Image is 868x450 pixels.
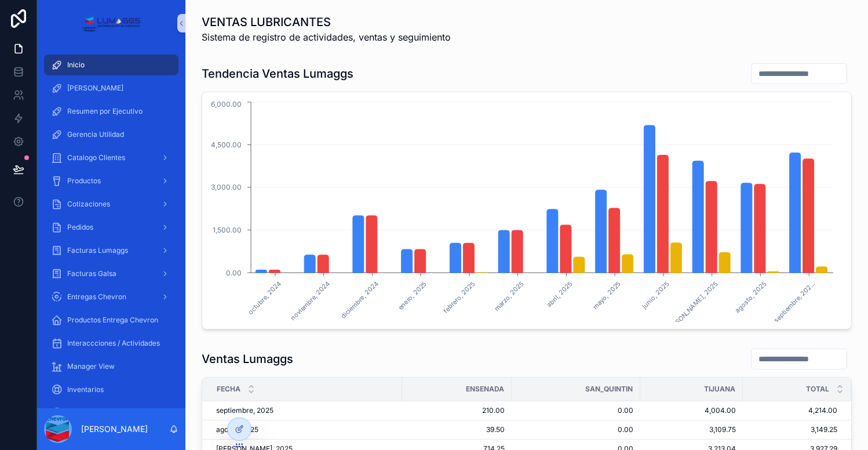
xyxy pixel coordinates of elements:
a: Entregas Chevron [44,286,178,307]
td: 0.00 [512,420,640,440]
div: scrollable content [37,46,185,408]
span: SAN_QUINTIN [585,384,633,394]
a: Inventarios [44,379,178,400]
h1: VENTAS LUBRICANTES [202,14,451,30]
a: Resumen por Ejecutivo [44,101,178,122]
h1: Ventas Lumaggs [202,351,293,367]
span: Cotizaciones [67,199,110,209]
text: marzo, 2025 [493,280,526,313]
a: Manager View [44,356,178,377]
a: [PERSON_NAME] [44,78,178,99]
a: Facturas Galsa [44,263,178,284]
span: Productos [67,176,101,186]
text: mayo, 2025 [591,280,622,311]
text: [PERSON_NAME], 2025 [663,280,720,336]
td: 0.00 [512,401,640,420]
span: Catalogo Clientes [67,153,125,162]
a: Facturas Lumaggs [44,240,178,261]
span: Inventarios [67,385,104,394]
tspan: 4,500.00 [211,140,242,149]
text: abril, 2025 [545,280,574,309]
span: Fecha [217,384,240,394]
span: TIJUANA [704,384,735,394]
span: ENSENADA [466,384,504,394]
span: Entregas Chevron [67,292,126,302]
span: [PERSON_NAME] [67,84,123,93]
a: Gerencia Utilidad [44,124,178,145]
td: 3,109.75 [640,420,743,440]
span: Productos Entrega Chevron [67,315,158,325]
a: Productos [44,170,178,191]
div: chart [209,99,844,322]
text: noviembre, 2024 [289,280,332,322]
span: Facturas Lumaggs [67,246,128,255]
p: [PERSON_NAME] [81,423,148,435]
text: junio, 2025 [640,280,672,311]
span: Facturas Galsa [67,269,116,278]
a: Catalogo Clientes [44,147,178,168]
tspan: 0.00 [226,268,242,277]
tspan: 6,000.00 [211,100,242,108]
h1: Tendencia Ventas Lumaggs [202,66,353,82]
td: 4,214.00 [743,401,851,420]
text: septiembre, 202... [772,280,816,324]
td: 39.50 [402,420,512,440]
text: diciembre, 2024 [339,280,380,321]
a: Interaccciones / Actividades [44,333,178,354]
a: Cotizaciones [44,194,178,215]
td: 4,004.00 [640,401,743,420]
tspan: 3,000.00 [211,183,242,191]
span: Manager View [67,362,115,371]
span: Inicio [67,60,85,70]
td: 3,149.25 [743,420,851,440]
td: 210.00 [402,401,512,420]
tspan: 1,500.00 [213,226,242,234]
span: Interaccciones / Actividades [67,339,160,348]
text: octubre, 2024 [246,280,283,316]
img: App logo [82,14,140,32]
td: septiembre, 2025 [202,401,402,420]
text: agosto, 2025 [734,280,768,314]
a: Inicio [44,55,178,75]
span: Sistema de registro de actividades, ventas y seguimiento [202,30,451,44]
a: Productos Entrega Chevron [44,310,178,331]
span: Pedidos [67,223,93,232]
text: enero, 2025 [396,280,428,311]
td: agosto, 2025 [202,420,402,440]
text: febrero, 2025 [442,280,477,315]
span: Resumen por Ejecutivo [67,107,143,116]
a: Pedidos [44,217,178,238]
span: Gerencia Utilidad [67,130,124,139]
span: TOTAL [806,384,829,394]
